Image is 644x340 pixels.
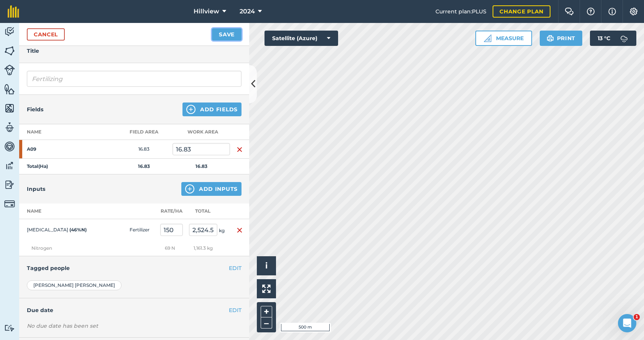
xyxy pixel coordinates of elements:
[212,28,242,41] button: Save
[138,163,150,169] strong: 16.83
[540,31,583,46] button: Print
[240,7,255,16] span: 2024
[237,226,243,235] img: svg+xml;base64,PHN2ZyB4bWxucz0iaHR0cDovL3d3dy53My5vcmcvMjAwMC9zdmciIHdpZHRoPSIxNiIgaGVpZ2h0PSIyNC...
[4,179,15,190] img: svg+xml;base64,PD94bWwgdmVyc2lvbj0iMS4wIiBlbmNvZGluZz0idXRmLTgiPz4KPCEtLSBHZW5lcmF0b3I6IEFkb2JlIE...
[261,317,272,329] button: –
[185,184,194,194] img: svg+xml;base64,PHN2ZyB4bWxucz0iaHR0cDovL3d3dy53My5vcmcvMjAwMC9zdmciIHdpZHRoPSIxNCIgaGVpZ2h0PSIyNC...
[262,285,271,293] img: Four arrows, one pointing top left, one top right, one bottom right and the last bottom left
[229,264,242,272] button: EDIT
[186,219,230,241] td: kg
[4,26,15,37] img: svg+xml;base64,PD94bWwgdmVyc2lvbj0iMS4wIiBlbmNvZGluZz0idXRmLTgiPz4KPCEtLSBHZW5lcmF0b3I6IEFkb2JlIE...
[27,280,122,290] div: [PERSON_NAME] [PERSON_NAME]
[264,31,338,46] button: Satellite (Azure)
[4,198,15,209] img: svg+xml;base64,PD94bWwgdmVyc2lvbj0iMS4wIiBlbmNvZGluZz0idXRmLTgiPz4KPCEtLSBHZW5lcmF0b3I6IEFkb2JlIE...
[157,241,186,256] td: 69 N
[27,322,242,330] div: No due date has been set
[19,124,115,140] th: Name
[115,124,172,140] th: Field Area
[475,31,532,46] button: Measure
[186,203,230,219] th: Total
[19,219,96,241] td: [MEDICAL_DATA]
[618,314,636,332] iframe: Intercom live chat
[157,203,186,219] th: Rate/ Ha
[182,102,242,116] button: Add Fields
[4,102,15,114] img: svg+xml;base64,PHN2ZyB4bWxucz0iaHR0cDovL3d3dy53My5vcmcvMjAwMC9zdmciIHdpZHRoPSI1NiIgaGVpZ2h0PSI2MC...
[586,8,595,15] img: A question mark icon
[195,163,207,169] strong: 16.83
[115,140,172,159] td: 16.83
[69,227,87,233] strong: ( 46 % N )
[19,241,157,256] td: Nitrogen
[634,314,640,320] span: 1
[27,264,242,272] h4: Tagged people
[616,31,632,46] img: svg+xml;base64,PD94bWwgdmVyc2lvbj0iMS4wIiBlbmNvZGluZz0idXRmLTgiPz4KPCEtLSBHZW5lcmF0b3I6IEFkb2JlIE...
[435,7,486,16] span: Current plan : PLUS
[181,182,242,196] button: Add Inputs
[629,8,638,15] img: A cog icon
[493,5,550,18] a: Change plan
[565,8,574,15] img: Two speech bubbles overlapping with the left bubble in the forefront
[590,31,636,46] button: 13 °C
[4,160,15,171] img: svg+xml;base64,PD94bWwgdmVyc2lvbj0iMS4wIiBlbmNvZGluZz0idXRmLTgiPz4KPCEtLSBHZW5lcmF0b3I6IEFkb2JlIE...
[4,141,15,152] img: svg+xml;base64,PD94bWwgdmVyc2lvbj0iMS4wIiBlbmNvZGluZz0idXRmLTgiPz4KPCEtLSBHZW5lcmF0b3I6IEFkb2JlIE...
[27,71,242,87] input: What needs doing?
[186,105,195,114] img: svg+xml;base64,PHN2ZyB4bWxucz0iaHR0cDovL3d3dy53My5vcmcvMjAwMC9zdmciIHdpZHRoPSIxNCIgaGVpZ2h0PSIyNC...
[172,124,230,140] th: Work area
[127,219,157,241] td: Fertilizer
[8,5,19,18] img: fieldmargin Logo
[608,7,616,16] img: svg+xml;base64,PHN2ZyB4bWxucz0iaHR0cDovL3d3dy53My5vcmcvMjAwMC9zdmciIHdpZHRoPSIxNyIgaGVpZ2h0PSIxNy...
[4,65,15,75] img: svg+xml;base64,PD94bWwgdmVyc2lvbj0iMS4wIiBlbmNvZGluZz0idXRmLTgiPz4KPCEtLSBHZW5lcmF0b3I6IEFkb2JlIE...
[598,31,610,46] span: 13 ° C
[27,28,65,41] a: Cancel
[27,105,43,114] h4: Fields
[257,256,276,275] button: i
[484,34,491,42] img: Ruler icon
[4,122,15,133] img: svg+xml;base64,PD94bWwgdmVyc2lvbj0iMS4wIiBlbmNvZGluZz0idXRmLTgiPz4KPCEtLSBHZW5lcmF0b3I6IEFkb2JlIE...
[186,241,230,256] td: 1,161.3 kg
[261,306,272,317] button: +
[229,306,242,314] button: EDIT
[27,146,87,152] strong: A09
[194,7,219,16] span: Hillview
[4,83,15,95] img: svg+xml;base64,PHN2ZyB4bWxucz0iaHR0cDovL3d3dy53My5vcmcvMjAwMC9zdmciIHdpZHRoPSI1NiIgaGVpZ2h0PSI2MC...
[4,45,15,57] img: svg+xml;base64,PHN2ZyB4bWxucz0iaHR0cDovL3d3dy53My5vcmcvMjAwMC9zdmciIHdpZHRoPSI1NiIgaGVpZ2h0PSI2MC...
[4,324,15,332] img: svg+xml;base64,PD94bWwgdmVyc2lvbj0iMS4wIiBlbmNvZGluZz0idXRmLTgiPz4KPCEtLSBHZW5lcmF0b3I6IEFkb2JlIE...
[27,306,242,314] h4: Due date
[27,47,242,55] h4: Title
[27,185,45,193] h4: Inputs
[237,145,243,154] img: svg+xml;base64,PHN2ZyB4bWxucz0iaHR0cDovL3d3dy53My5vcmcvMjAwMC9zdmciIHdpZHRoPSIxNiIgaGVpZ2h0PSIyNC...
[19,203,96,219] th: Name
[547,34,554,43] img: svg+xml;base64,PHN2ZyB4bWxucz0iaHR0cDovL3d3dy53My5vcmcvMjAwMC9zdmciIHdpZHRoPSIxOSIgaGVpZ2h0PSIyNC...
[265,261,268,270] span: i
[27,163,48,169] strong: Total ( Ha )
